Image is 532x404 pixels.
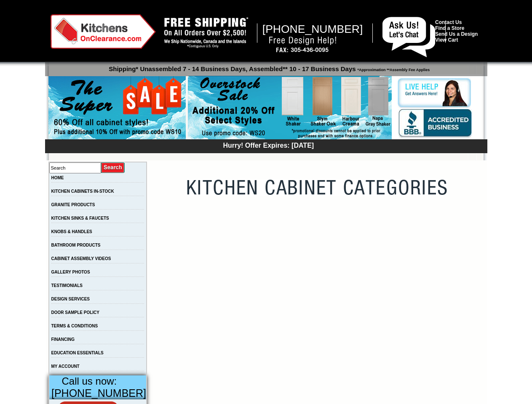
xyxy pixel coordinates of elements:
[51,324,98,328] a: TERMS & CONDITIONS
[51,14,156,49] img: Kitchens on Clearance Logo
[262,23,363,35] span: [PHONE_NUMBER]
[49,61,487,72] p: Shipping* Unassembled 7 - 14 Business Days, Assembled** 10 - 17 Business Days
[435,37,458,43] a: View Cart
[51,189,114,194] a: KITCHEN CABINETS IN-STOCK
[51,364,80,369] a: MY ACCOUNT
[51,256,111,261] a: CABINET ASSEMBLY VIDEOS
[51,337,75,342] a: FINANCING
[51,175,64,180] a: HOME
[51,387,146,399] span: [PHONE_NUMBER]
[435,25,464,31] a: Find a Store
[62,375,117,387] span: Call us now:
[49,141,487,149] div: Hurry! Offer Expires: [DATE]
[51,310,99,315] a: DOOR SAMPLE POLICY
[51,270,90,274] a: GALLERY PHOTOS
[51,243,101,247] a: BATHROOM PRODUCTS
[51,216,109,221] a: KITCHEN SINKS & FAUCETS
[435,19,462,25] a: Contact Us
[51,229,92,234] a: KNOBS & HANDLES
[51,351,104,355] a: EDUCATION ESSENTIALS
[101,162,125,173] input: Submit
[435,31,478,37] a: Send Us a Design
[51,202,95,207] a: GRANITE PRODUCTS
[356,66,430,72] span: *Approximation **Assembly Fee Applies
[51,297,90,301] a: DESIGN SERVICES
[51,283,83,288] a: TESTIMONIALS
